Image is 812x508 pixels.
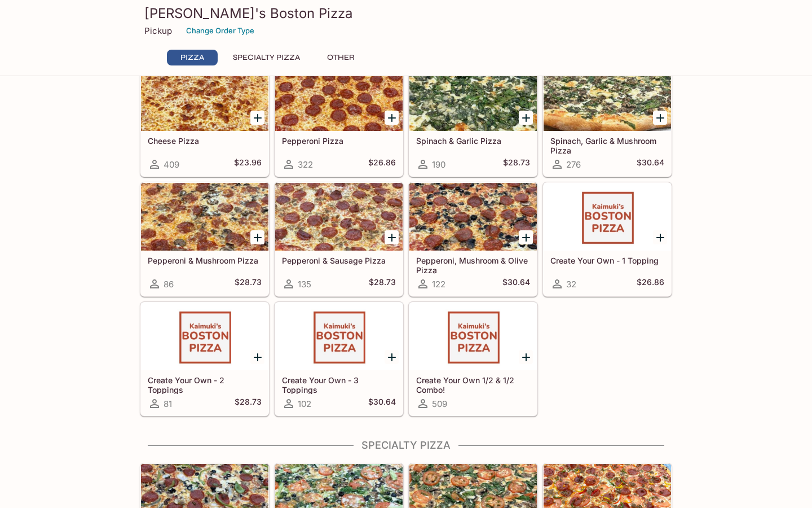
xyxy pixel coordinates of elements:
[298,279,311,290] span: 135
[282,136,396,146] h5: Pepperoni Pizza
[275,63,403,177] a: Pepperoni Pizza322$26.86
[566,279,576,290] span: 32
[282,375,396,394] h5: Create Your Own - 3 Toppings
[181,22,259,40] button: Change Order Type
[409,303,537,370] div: Create Your Own 1/2 & 1/2 Combo!
[369,277,396,291] h5: $28.73
[148,136,262,146] h5: Cheese Pizza
[409,63,537,177] a: Spinach & Garlic Pizza190$28.73
[144,5,668,22] h3: [PERSON_NAME]'s Boston Pizza
[141,303,268,370] div: Create Your Own - 2 Toppings
[235,277,262,291] h5: $28.73
[543,63,672,177] a: Spinach, Garlic & Mushroom Pizza276$30.64
[432,279,445,290] span: 122
[275,183,403,251] div: Pepperoni & Sausage Pizza
[409,182,537,296] a: Pepperoni, Mushroom & Olive Pizza122$30.64
[503,157,530,171] h5: $28.73
[164,159,179,170] span: 409
[502,277,530,291] h5: $30.64
[250,350,264,364] button: Add Create Your Own - 2 Toppings
[385,350,399,364] button: Add Create Your Own - 3 Toppings
[653,111,667,125] button: Add Spinach, Garlic & Mushroom Pizza
[140,182,269,296] a: Pepperoni & Mushroom Pizza86$28.73
[416,256,530,274] h5: Pepperoni, Mushroom & Olive Pizza
[298,159,313,170] span: 322
[315,50,366,65] button: Other
[416,375,530,394] h5: Create Your Own 1/2 & 1/2 Combo!
[140,63,269,177] a: Cheese Pizza409$23.96
[141,63,268,131] div: Cheese Pizza
[519,111,533,125] button: Add Spinach & Garlic Pizza
[368,397,396,410] h5: $30.64
[282,256,396,265] h5: Pepperoni & Sausage Pizza
[653,230,667,244] button: Add Create Your Own - 1 Topping
[519,350,533,364] button: Add Create Your Own 1/2 & 1/2 Combo!
[164,279,174,290] span: 86
[416,136,530,146] h5: Spinach & Garlic Pizza
[409,302,537,416] a: Create Your Own 1/2 & 1/2 Combo!509
[275,63,403,131] div: Pepperoni Pizza
[409,183,537,251] div: Pepperoni, Mushroom & Olive Pizza
[368,157,396,171] h5: $26.86
[550,256,664,265] h5: Create Your Own - 1 Topping
[148,256,262,265] h5: Pepperoni & Mushroom Pizza
[250,230,264,244] button: Add Pepperoni & Mushroom Pizza
[148,375,262,394] h5: Create Your Own - 2 Toppings
[141,183,268,251] div: Pepperoni & Mushroom Pizza
[250,111,264,125] button: Add Cheese Pizza
[544,63,671,131] div: Spinach, Garlic & Mushroom Pizza
[550,136,664,155] h5: Spinach, Garlic & Mushroom Pizza
[275,182,403,296] a: Pepperoni & Sausage Pizza135$28.73
[385,230,399,244] button: Add Pepperoni & Sausage Pizza
[409,63,537,131] div: Spinach & Garlic Pizza
[164,398,172,409] span: 81
[275,302,403,416] a: Create Your Own - 3 Toppings102$30.64
[140,302,269,416] a: Create Your Own - 2 Toppings81$28.73
[235,397,262,410] h5: $28.73
[637,277,664,291] h5: $26.86
[298,398,311,409] span: 102
[167,50,218,65] button: Pizza
[637,157,664,171] h5: $30.64
[543,182,672,296] a: Create Your Own - 1 Topping32$26.86
[544,183,671,251] div: Create Your Own - 1 Topping
[234,157,262,171] h5: $23.96
[385,111,399,125] button: Add Pepperoni Pizza
[140,439,672,452] h4: Specialty Pizza
[432,398,447,409] span: 509
[566,159,581,170] span: 276
[432,159,445,170] span: 190
[519,230,533,244] button: Add Pepperoni, Mushroom & Olive Pizza
[144,25,172,36] p: Pickup
[227,50,306,65] button: Specialty Pizza
[275,303,403,370] div: Create Your Own - 3 Toppings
